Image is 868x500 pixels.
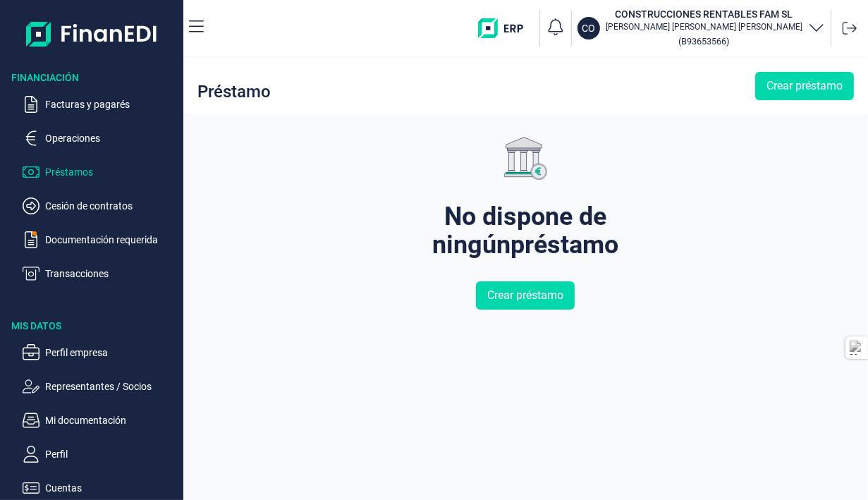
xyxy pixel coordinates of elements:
[197,83,271,100] div: Préstamo
[45,96,178,113] p: Facturas y pagarés
[45,378,178,395] p: Representantes / Socios
[582,21,596,35] p: CO
[23,164,178,181] button: Préstamos
[45,231,178,248] p: Documentación requerida
[45,480,178,496] p: Cuentas
[23,231,178,248] button: Documentación requerida
[755,72,854,100] button: Crear préstamo
[23,344,178,361] button: Perfil empresa
[419,202,632,259] div: No dispone de ningún préstamo
[45,344,178,361] p: Perfil empresa
[23,412,178,429] button: Mi documentación
[23,378,178,395] button: Representantes / Socios
[766,78,843,94] span: Crear préstamo
[23,130,178,147] button: Operaciones
[23,197,178,214] button: Cesión de contratos
[577,7,825,49] button: COCONSTRUCCIONES RENTABLES FAM SL[PERSON_NAME] [PERSON_NAME] [PERSON_NAME](B93653566)
[45,446,178,463] p: Perfil
[476,281,575,310] button: Crear préstamo
[679,36,730,47] small: Copiar cif
[23,446,178,463] button: Perfil
[487,287,563,304] span: Crear préstamo
[45,130,178,147] p: Operaciones
[606,21,802,32] p: [PERSON_NAME] [PERSON_NAME] [PERSON_NAME]
[45,197,178,214] p: Cesión de contratos
[23,96,178,113] button: Facturas y pagarés
[23,265,178,282] button: Transacciones
[23,480,178,496] button: Cuentas
[45,164,178,181] p: Préstamos
[478,18,534,38] img: erp
[606,7,802,21] h3: CONSTRUCCIONES RENTABLES FAM SL
[45,412,178,429] p: Mi documentación
[504,137,546,180] img: genericImage
[45,265,178,282] p: Transacciones
[26,11,158,56] img: Logo de aplicación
